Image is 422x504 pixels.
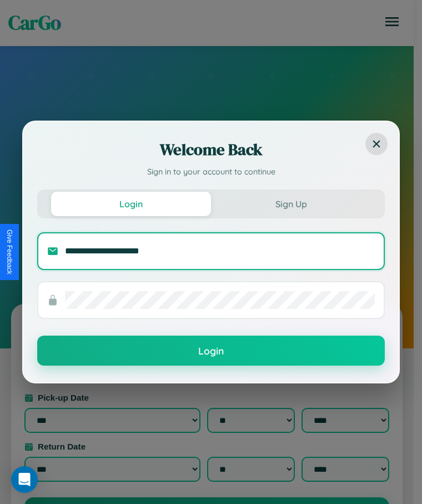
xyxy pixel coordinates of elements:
button: Login [51,192,211,216]
p: Sign in to your account to continue [37,166,385,178]
button: Login [37,336,385,366]
button: Sign Up [211,192,371,216]
div: Open Intercom Messenger [11,466,38,493]
h2: Welcome Back [37,138,385,161]
div: Give Feedback [6,229,13,275]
